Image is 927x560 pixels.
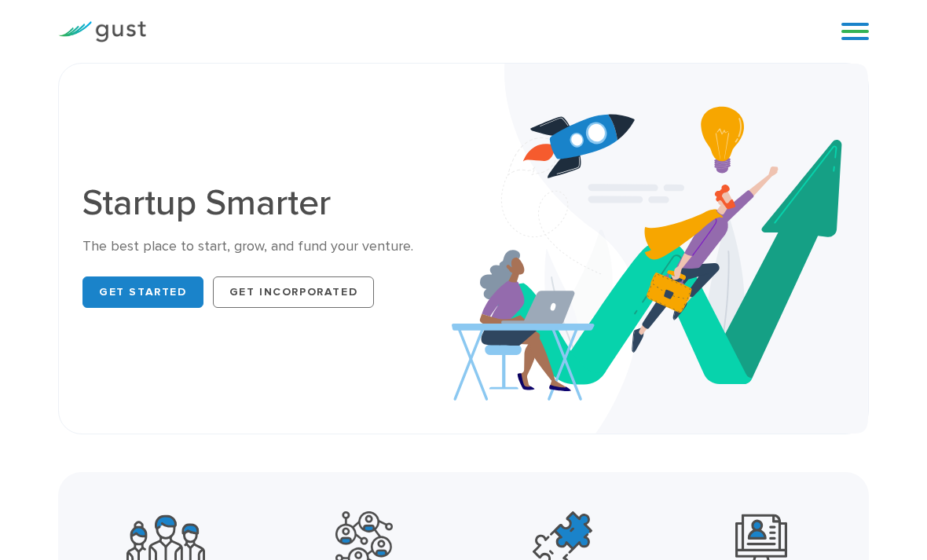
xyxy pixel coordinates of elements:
a: Get Incorporated [213,276,375,308]
img: Gust Logo [58,21,146,42]
div: The best place to start, grow, and fund your venture. [82,237,452,256]
a: Get Started [82,276,203,308]
img: Startup Smarter Hero [452,64,868,434]
h1: Startup Smarter [82,185,452,221]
